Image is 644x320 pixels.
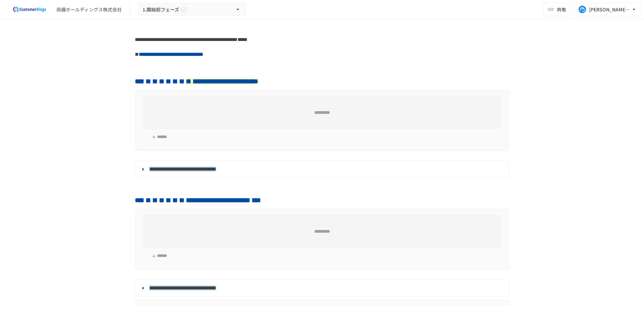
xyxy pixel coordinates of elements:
button: [PERSON_NAME][EMAIL_ADDRESS][DOMAIN_NAME] [574,3,641,16]
button: 1.開始前フェーズ [138,3,246,16]
button: 共有 [543,3,572,16]
span: 共有 [557,6,566,13]
span: 1.開始前フェーズ [143,5,179,14]
img: 2eEvPB0nRDFhy0583kMjGN2Zv6C2P7ZKCFl8C3CzR0M [8,4,51,15]
div: 両備ホールディングス株式会社 [56,6,122,13]
div: [PERSON_NAME][EMAIL_ADDRESS][DOMAIN_NAME] [589,5,631,14]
